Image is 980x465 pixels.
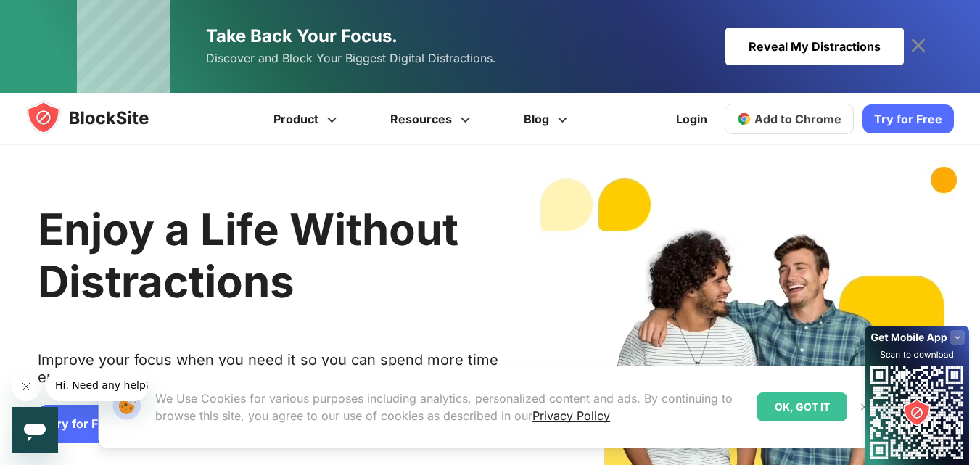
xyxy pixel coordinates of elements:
[366,93,499,145] a: Resources
[499,93,596,145] a: Blog
[9,10,104,22] span: Hi. Need any help?
[12,372,41,401] iframe: Close message
[725,28,904,65] div: Reveal My Distractions
[38,203,501,308] h2: Enjoy a Life Without Distractions
[862,104,954,133] a: Try for Free
[859,401,870,413] img: Close
[38,351,501,398] text: Improve your focus when you need it so you can spend more time enjoying your life
[737,112,752,126] img: chrome-icon.svg
[725,104,854,134] a: Add to Chrome
[155,390,746,424] p: We Use Cookies for various purposes including analytics, personalized content and ads. By continu...
[12,407,58,453] iframe: Button to launch messaging window
[757,392,847,421] div: OK, GOT IT
[206,25,398,46] span: Take Back Your Focus.
[249,93,366,145] a: Product
[206,48,496,69] span: Discover and Block Your Biggest Digital Distractions.
[46,369,148,401] iframe: Message from company
[532,408,610,423] a: Privacy Policy
[26,100,177,135] img: blocksite-icon.5d769676.svg
[667,102,716,136] a: Login
[754,112,841,126] span: Add to Chrome
[855,398,874,416] button: Close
